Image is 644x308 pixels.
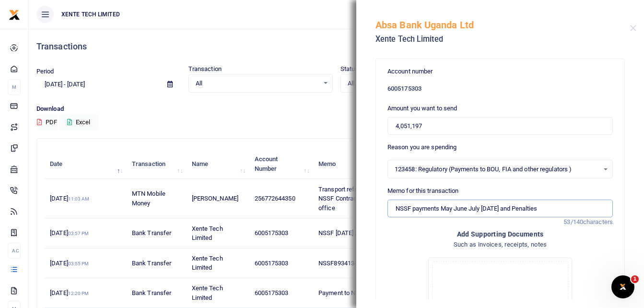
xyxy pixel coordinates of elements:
span: characters [583,218,613,225]
span: 123458: Regulatory (Payments to BOU, FIA and other regulators ) [395,165,599,174]
span: All [348,79,471,88]
small: 11:03 AM [68,196,90,201]
button: PDF [36,114,58,130]
label: Memo for this transaction [387,186,459,196]
h4: Such as invoices, receipts, notes [387,239,613,250]
h5: Xente Tech Limited [375,35,630,44]
span: 6005175303 [255,260,289,267]
span: Xente Tech Limited [192,225,223,242]
span: [PERSON_NAME] [192,195,238,202]
span: 256772644350 [255,195,295,202]
span: Xente Tech Limited [192,255,223,272]
span: MTN Mobile Money [132,190,165,207]
span: 6005175303 [255,229,289,237]
span: Bank Transfer [132,260,171,267]
small: 03:55 PM [68,261,89,266]
p: Download [36,104,636,114]
iframe: Intercom live chat [611,275,634,298]
span: Payment to NSSF [318,289,367,296]
a: logo-small logo-large logo-large [9,11,20,18]
small: 03:57 PM [68,231,89,236]
th: Date: activate to sort column descending [45,149,127,179]
small: 12:20 PM [68,291,89,296]
label: Amount you want to send [387,104,457,113]
th: Memo: activate to sort column ascending [313,149,417,179]
input: UGX [387,117,613,135]
th: Transaction: activate to sort column ascending [127,149,187,179]
span: Bank Transfer [132,229,171,237]
span: 6005175303 [255,289,289,296]
span: [DATE] [50,195,89,202]
li: M [8,79,21,95]
h5: Absa Bank Uganda Ltd [375,19,630,31]
span: Bank Transfer [132,289,171,296]
label: Account number [387,67,433,76]
button: Excel [59,114,98,130]
label: Transaction [188,64,222,74]
h6: 6005175303 [387,85,613,93]
input: Enter Reason [387,200,613,218]
label: Period [36,67,54,76]
span: NSSF [DATE] payment [318,229,379,237]
span: 53/140 [563,218,583,225]
span: [DATE] [50,229,89,237]
img: logo-small [9,9,20,21]
h4: Add supporting Documents [387,229,613,239]
th: Account Number: activate to sort column ascending [249,149,313,179]
button: Close [630,25,636,31]
span: NSSF8934134468 [DATE] [318,260,387,267]
label: Reason you are spending [387,142,457,152]
h4: Transactions [36,41,636,52]
label: Status [340,64,359,74]
span: XENTE TECH LIMITED [58,10,124,19]
input: select period [36,76,160,93]
li: Ac [8,243,21,259]
th: Name: activate to sort column ascending [187,149,249,179]
span: Transport refund for picking the NSSF Contract from the head office [318,186,406,212]
span: [DATE] [50,260,89,267]
span: Xente Tech Limited [192,284,223,301]
span: [DATE] [50,289,89,296]
span: 1 [631,275,639,283]
span: All [196,79,319,88]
